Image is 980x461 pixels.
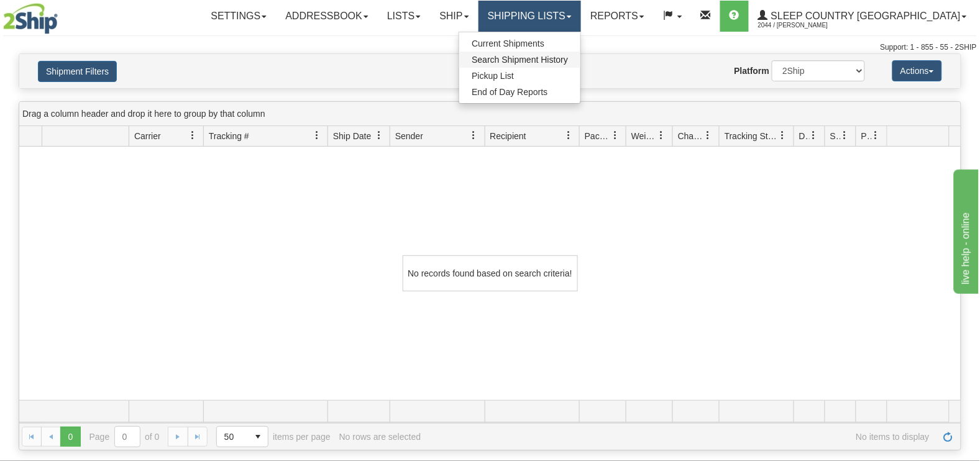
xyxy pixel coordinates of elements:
[369,125,390,146] a: Ship Date filter column settings
[3,3,58,34] img: logo2044.jpg
[861,130,872,142] span: Pickup Status
[631,130,657,142] span: Weight
[395,130,423,142] span: Sender
[430,1,478,32] a: Ship
[459,35,580,52] a: Current Shipments
[698,125,719,146] a: Charge filter column settings
[678,130,704,142] span: Charge
[472,39,544,48] span: Current Shipments
[472,55,568,65] span: Search Shipment History
[459,52,580,68] a: Search Shipment History
[799,130,810,142] span: Delivery Status
[725,130,779,142] span: Tracking Status
[378,1,430,32] a: Lists
[248,427,268,447] span: select
[768,11,961,21] span: Sleep Country [GEOGRAPHIC_DATA]
[333,130,371,142] span: Ship Date
[464,125,485,146] a: Sender filter column settings
[134,130,161,142] span: Carrier
[651,125,672,146] a: Weight filter column settings
[224,431,240,443] span: 50
[209,130,249,142] span: Tracking #
[758,19,851,32] span: 2044 / [PERSON_NAME]
[735,65,770,77] label: Platform
[459,84,580,100] a: End of Day Reports
[479,1,581,32] a: Shipping lists
[938,427,958,447] a: Refresh
[772,125,794,146] a: Tracking Status filter column settings
[951,167,979,294] iframe: chat widget
[3,42,977,53] div: Support: 1 - 855 - 55 - 2SHIP
[892,60,942,81] button: Actions
[835,125,856,146] a: Shipment Issues filter column settings
[182,125,203,146] a: Carrier filter column settings
[581,1,654,32] a: Reports
[306,125,327,146] a: Tracking # filter column settings
[403,255,578,291] div: No records found based on search criteria!
[472,87,547,97] span: End of Day Reports
[585,130,611,142] span: Packages
[429,432,930,442] span: No items to display
[558,125,579,146] a: Recipient filter column settings
[19,102,961,126] div: grid grouping header
[749,1,976,32] a: Sleep Country [GEOGRAPHIC_DATA] 2044 / [PERSON_NAME]
[830,130,841,142] span: Shipment Issues
[276,1,378,32] a: Addressbook
[201,1,276,32] a: Settings
[605,125,626,146] a: Packages filter column settings
[38,61,117,82] button: Shipment Filters
[89,426,160,447] span: Page of 0
[339,432,421,442] div: No rows are selected
[804,125,825,146] a: Delivery Status filter column settings
[459,68,580,84] a: Pickup List
[9,7,115,22] div: live help - online
[472,71,514,81] span: Pickup List
[490,130,526,142] span: Recipient
[216,426,268,447] span: Page sizes drop down
[60,427,80,447] span: Page 0
[866,125,887,146] a: Pickup Status filter column settings
[216,426,331,447] span: items per page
